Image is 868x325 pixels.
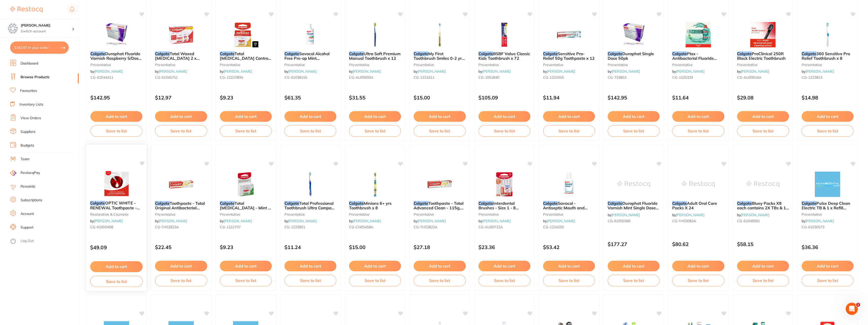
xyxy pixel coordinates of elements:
span: 1 [856,303,860,307]
p: $53.42 [543,244,595,250]
iframe: Intercom live chat [846,303,858,315]
span: Pulse Deep Clean Electric TB & 1 x Refill Head [802,201,850,215]
em: Colgate [737,51,752,56]
small: preventative [543,212,595,216]
button: Save to list [155,275,207,286]
img: Colgate Interdental Brushes - Size 1 - 8 Brushes per Pack, 6-Packs [488,172,521,197]
button: Add to cart [90,111,142,122]
p: $23.36 [478,244,530,250]
p: $9.23 [220,95,272,100]
em: Colgate [90,51,105,56]
b: Colgate Duraphat Fluoride Varnish Mint Single Dose Pk 50 [608,201,660,210]
button: Save to list [284,125,336,136]
img: Colgate Total Tartar Control Dental Floss 25m x 6 [229,22,262,47]
span: CG-61030573 [802,225,824,229]
button: Add to cart [478,261,530,271]
a: Budgets [21,143,34,148]
b: Colgate Minions 6+ yrs Toothbrush x 8 [349,201,401,210]
span: CG-733853 [608,75,626,80]
p: $177.27 [608,241,660,247]
a: [PERSON_NAME] [159,69,187,74]
p: $11.94 [543,95,595,100]
span: by [90,69,123,74]
span: CG-61038155 [284,75,307,80]
span: CG-AU00616A [737,75,761,80]
a: [PERSON_NAME] [353,69,381,74]
span: Sensitive Pro-Relief 50g Toothpaste x 12 [543,51,595,61]
span: by [414,69,446,74]
a: [PERSON_NAME] [159,219,187,223]
span: CG-TH03083A [672,219,696,223]
a: [PERSON_NAME] [482,219,511,223]
b: Colgate Total Waxed Dental Floss 2 x 100m [155,51,207,61]
small: preventative [543,63,595,67]
button: Add to cart [802,111,854,122]
button: Add to cart [672,111,724,122]
span: by [802,219,834,223]
span: BSBF Value Classic Kids Toothbrush x 72 [478,51,530,61]
a: Rewards [21,184,35,189]
span: by [543,69,575,74]
p: $22.45 [155,244,207,250]
em: Colgate [220,51,235,56]
span: by [155,219,187,223]
button: $192.97 in your order [10,42,69,54]
span: by [737,69,769,74]
img: Colgate BSBF Value Classic Kids Toothbrush x 72 [488,22,521,47]
a: [PERSON_NAME] [805,219,834,223]
span: Duraphat Fluoride Varnish Mint Single Dose Pk 50 [608,201,659,215]
b: Colgate My First Toothbrush Smiles 0-2 yrs x 8 [414,51,466,61]
p: $49.09 [90,245,143,250]
span: by [284,69,317,74]
a: Inventory Lists [20,102,43,107]
b: Colgate Savacol Alcohol Free Pre-op Mint Mouthrinse 1L 3PK [284,51,336,61]
a: [PERSON_NAME] [417,219,446,223]
img: Colgate Duraphat Single Dose 50pk [617,22,650,47]
span: by [220,69,252,74]
span: Savacol - Antiseptic Mouth and Throat Rinse - Alcohol Free - 300ml, 6-Pack [543,201,595,220]
span: by [737,213,769,217]
span: by [349,219,381,223]
span: CG-1224250 [543,225,564,229]
em: Colgate [543,51,558,56]
span: CG-1222780N [220,75,243,80]
em: Colgate [349,201,364,206]
em: Colgate [608,201,622,206]
span: by [284,219,317,223]
b: Colgate Toothpaste - Total Advanced Clean - 115g, 12-Pack [414,201,466,210]
img: Colgate Savacol - Antiseptic Mouth and Throat Rinse - Alcohol Free - 300ml, 6-Pack [552,172,585,197]
span: by [478,69,511,74]
em: Colgate [478,51,493,56]
a: [PERSON_NAME] [288,219,317,223]
small: preventative [802,212,854,216]
b: Colgate Plax - Antibacterial Fluoride Mouthwash - Alcohol Free - Freshmint - 500ml, 4-Pack [672,51,724,61]
small: preventative [284,63,336,67]
span: RestocqPay [21,170,40,175]
button: Save to list [90,276,143,287]
span: Ultra Soft Premium Manual Toothbrush x 12 [349,51,400,61]
img: Colgate Total Waxed Dental Floss 2 x 100m [165,22,198,47]
b: Colgate OPTIC WHITE - RENEWAL Toothpaste - 3% Hydrogen Peroxide - 85g, 6-Pack [90,201,143,210]
button: Add to cart [220,111,272,122]
span: by [672,69,704,74]
small: preventative [349,212,401,216]
span: CG-1223901 [284,225,305,229]
button: Save to list [220,275,272,286]
button: Add to cart [155,261,207,271]
small: restorative & cosmetic [90,212,143,216]
a: Restocq Logo [10,4,43,15]
a: Browse Products [21,75,49,80]
a: [PERSON_NAME] [224,69,252,74]
img: Colgate Ultra Soft Premium Manual Toothbrush x 12 [359,22,392,47]
span: Duraphat Single Dose 50pk [608,51,654,61]
button: Save to list [90,125,142,136]
button: Save to list [349,125,401,136]
button: Save to list [672,125,724,136]
a: [PERSON_NAME] [547,69,575,74]
b: Colgate BSBF Value Classic Kids Toothbrush x 72 [478,51,530,61]
a: [PERSON_NAME] [353,219,381,223]
img: Colgate 360 Sensitive Pro Relief Toothbrush x 8 [811,22,844,47]
img: Colgate My First Toothbrush Smiles 0-2 yrs x 8 [423,22,456,47]
small: preventative [672,63,724,67]
img: Colgate Bluey Packs X8 each contains 2X TBs & 1X TP [746,172,779,197]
